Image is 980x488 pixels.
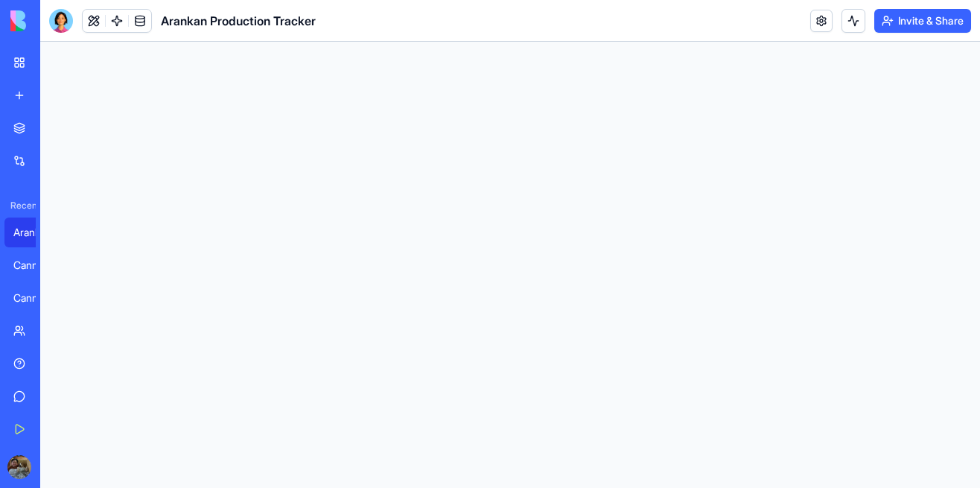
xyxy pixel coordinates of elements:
div: Cannabis Clinic KPI Tracker [13,258,55,273]
a: Cannabis Clinic KPI Tracker [4,250,64,280]
div: Cannabis Supply KPI Tracker [13,291,55,305]
span: Arankan Production Tracker [161,12,316,30]
span: Recent [4,200,36,212]
img: logo [10,10,103,31]
img: ACg8ocLckqTCADZMVyP0izQdSwexkWcE6v8a1AEXwgvbafi3xFy3vSx8=s96-c [7,455,31,479]
a: Cannabis Supply KPI Tracker [4,283,64,313]
div: Arankan Production Tracker [13,225,55,240]
button: Invite & Share [874,9,971,33]
a: Arankan Production Tracker [4,218,64,247]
